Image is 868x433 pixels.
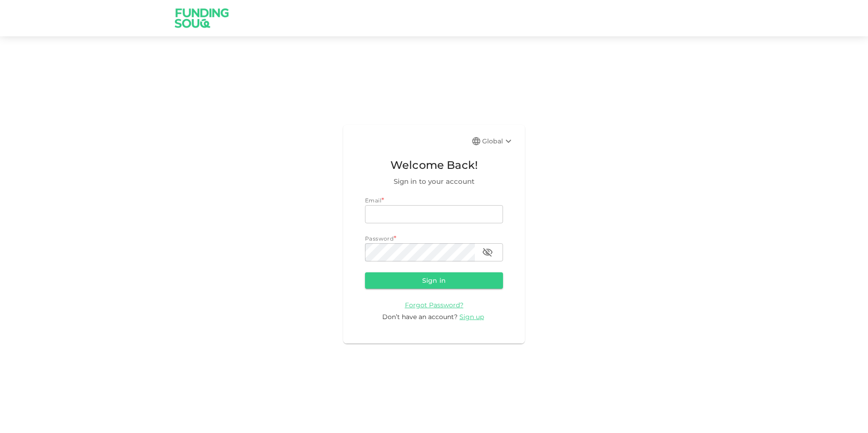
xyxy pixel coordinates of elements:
[365,157,503,174] span: Welcome Back!
[459,313,484,321] span: Sign up
[365,205,503,223] input: email
[405,300,464,309] a: Forgot Password?
[365,272,503,289] button: Sign in
[365,197,381,204] span: Email
[365,176,503,187] span: Sign in to your account
[405,301,464,309] span: Forgot Password?
[365,243,475,261] input: password
[482,136,514,147] div: Global
[382,313,458,321] span: Don’t have an account?
[365,235,394,242] span: Password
